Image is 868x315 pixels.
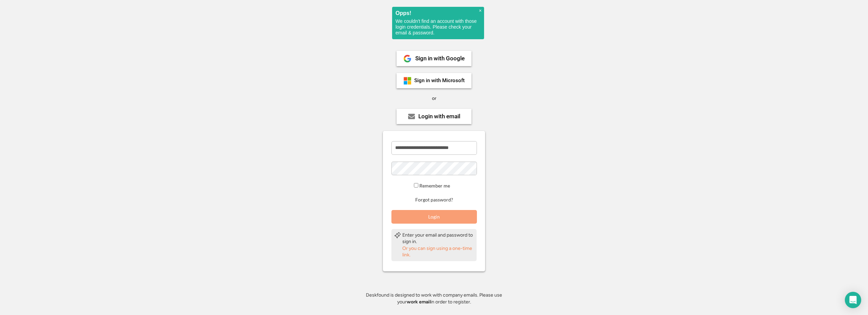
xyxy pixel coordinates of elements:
div: Open Intercom Messenger [845,292,861,308]
button: Forgot password? [414,197,454,203]
div: Login with email [418,114,460,119]
div: Sign in with Google [415,56,465,61]
div: Enter your email and password to sign in. [402,232,474,245]
button: Login [391,210,477,224]
p: We couldn't find an account with those login credentials. Please check your email & password. [396,18,481,36]
label: Remember me [419,183,450,189]
img: ms-symbollockup_mssymbol_19.png [403,77,412,85]
strong: work email [407,299,431,305]
div: Sign in with Microsoft [414,78,465,83]
h2: Opps! [396,10,481,16]
div: Or you can sign using a one-time link. [402,245,474,258]
img: 1024px-Google__G__Logo.svg.png [403,55,412,63]
div: or [432,95,436,102]
div: Deskfound is designed to work with company emails. Please use your in order to register. [357,292,511,305]
span: × [479,8,482,14]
